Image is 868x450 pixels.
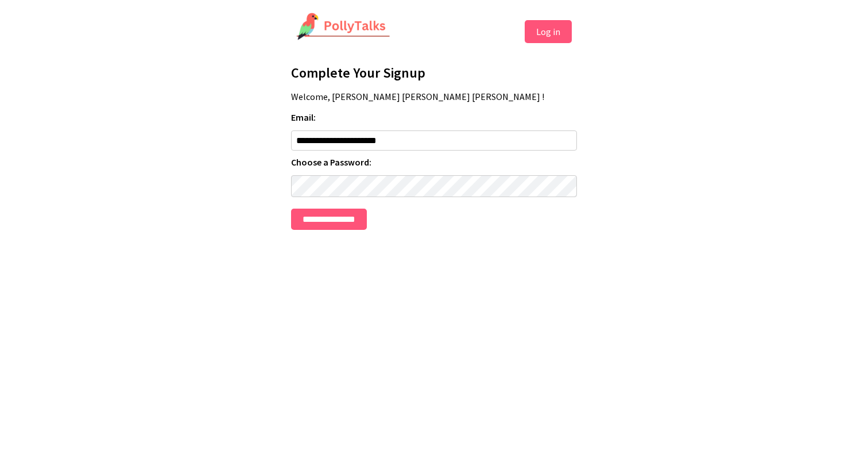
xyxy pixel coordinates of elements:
[296,13,390,41] img: PollyTalks Logo
[291,91,577,102] p: Welcome, [PERSON_NAME] [PERSON_NAME] [PERSON_NAME] !
[291,156,577,168] label: Choose a Password:
[525,20,572,43] button: Log in
[291,64,577,82] h1: Complete Your Signup
[291,111,577,123] label: Email:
